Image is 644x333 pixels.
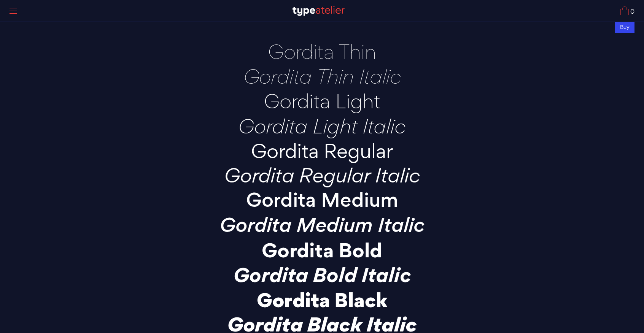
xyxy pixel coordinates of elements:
[189,264,455,285] p: Gordita Bold Italic
[189,239,455,260] p: Gordita Bold
[189,165,455,186] p: Gordita Regular Italic
[620,6,629,15] img: Cart_Icon.svg
[189,140,455,161] p: Gordita Regular
[189,66,455,87] p: Gordita Thin Italic
[189,190,455,211] p: Gordita Medium
[620,6,634,15] a: 0
[189,90,455,111] p: Gordita Light
[189,214,455,235] p: Gordita Medium Italic
[629,9,634,15] span: 0
[189,41,455,62] p: Gordita Thin
[189,289,455,310] p: Gordita Black
[189,116,455,136] p: Gordita Light Italic
[293,6,345,16] img: TA_Logo.svg
[615,22,634,33] div: Buy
